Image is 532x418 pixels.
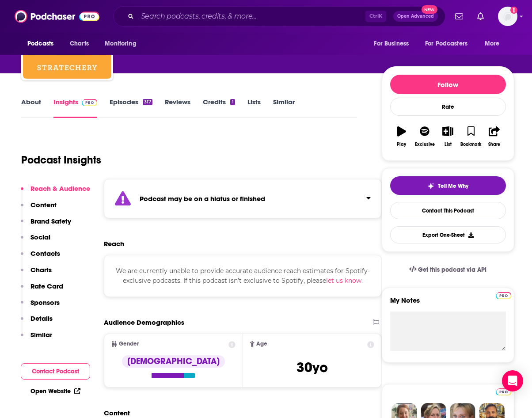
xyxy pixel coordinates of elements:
[510,7,517,14] svg: Add a profile image
[273,98,295,118] a: Similar
[488,142,500,147] div: Share
[425,38,467,50] span: For Podcasters
[21,298,60,315] button: Sponsors
[445,142,452,147] div: List
[496,291,511,299] a: Pro website
[104,409,375,417] h2: Content
[21,35,65,52] button: open menu
[415,142,435,147] div: Exclusive
[119,341,139,347] span: Gender
[122,355,225,378] a: [DEMOGRAPHIC_DATA]
[122,355,225,368] div: [DEMOGRAPHIC_DATA]
[99,35,148,52] button: open menu
[422,5,437,14] span: New
[113,6,445,27] div: Search podcasts, credits, & more...
[30,298,60,307] p: Sponsors
[30,201,57,209] p: Content
[418,266,486,274] span: Get this podcast via API
[27,38,53,50] span: Podcasts
[21,201,57,217] button: Content
[30,266,52,274] p: Charts
[485,38,500,50] span: More
[70,38,89,50] span: Charts
[390,75,506,94] button: Follow
[483,121,505,152] button: Share
[256,341,267,347] span: Age
[460,121,483,152] button: Bookmark
[165,98,190,118] a: Reviews
[21,184,90,201] button: Reach & Audience
[230,99,235,105] div: 1
[21,217,71,233] button: Brand Safety
[30,233,50,241] p: Social
[438,182,468,190] span: Tell Me Why
[15,8,99,25] img: Podchaser - Follow, Share and Rate Podcasts
[498,7,517,26] span: Logged in as samanthawu
[452,9,467,24] a: Show notifications dropdown
[502,370,523,391] div: Open Intercom Messenger
[498,7,517,26] button: Show profile menu
[247,98,261,118] a: Lists
[30,217,71,225] p: Brand Safety
[21,98,41,118] a: About
[105,38,136,50] span: Monitoring
[30,282,63,290] p: Rate Card
[30,249,60,258] p: Contacts
[397,14,434,19] span: Open Advanced
[143,99,152,105] div: 317
[30,388,80,395] a: Open Website
[436,121,459,152] button: List
[30,314,53,323] p: Details
[53,98,97,118] a: InsightsPodchaser Pro
[397,142,406,147] div: Play
[203,98,235,118] a: Credits1
[402,259,494,281] a: Get this podcast via API
[460,142,481,147] div: Bookmark
[104,239,124,248] h2: Reach
[21,331,52,347] button: Similar
[30,184,90,193] p: Reach & Audience
[21,282,63,298] button: Rate Card
[393,11,438,22] button: Open AdvancedNew
[296,359,328,376] span: 30 yo
[390,176,506,195] button: tell me why sparkleTell Me Why
[296,364,328,375] a: 30yo
[390,202,506,219] a: Contact This Podcast
[21,266,52,282] button: Charts
[64,35,94,52] a: Charts
[368,35,420,52] button: open menu
[413,121,436,152] button: Exclusive
[104,179,382,218] section: Click to expand status details
[390,226,506,243] button: Export One-Sheet
[419,35,480,52] button: open menu
[496,292,511,299] img: Podchaser Pro
[365,11,386,22] span: Ctrl K
[326,276,363,285] button: let us know.
[390,98,506,116] div: Rate
[496,387,511,395] a: Pro website
[427,182,434,190] img: tell me why sparkle
[474,9,487,24] a: Show notifications dropdown
[140,194,265,203] strong: Podcast may be on a hiatus or finished
[116,267,370,285] span: We are currently unable to provide accurate audience reach estimates for Spotify-exclusive podcas...
[104,318,184,327] h2: Audience Demographics
[479,35,511,52] button: open menu
[137,9,365,23] input: Search podcasts, credits, & more...
[21,314,53,331] button: Details
[390,296,506,312] label: My Notes
[30,331,52,339] p: Similar
[21,233,50,249] button: Social
[21,153,101,167] h1: Podcast Insights
[390,121,413,152] button: Play
[110,98,152,118] a: Episodes317
[496,388,511,395] img: Podchaser Pro
[21,249,60,266] button: Contacts
[374,38,409,50] span: For Business
[498,7,517,26] img: User Profile
[21,363,90,380] button: Contact Podcast
[82,99,97,106] img: Podchaser Pro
